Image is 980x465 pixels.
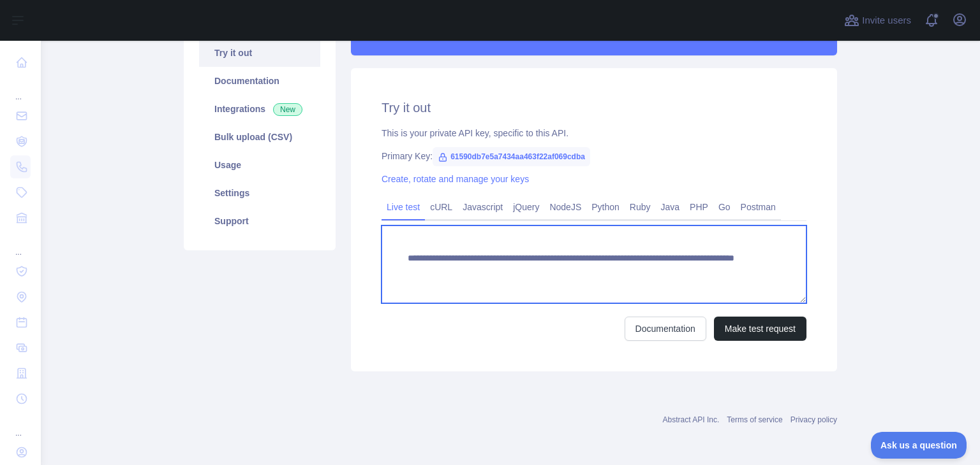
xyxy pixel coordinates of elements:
a: jQuery [508,197,544,217]
a: Usage [199,151,320,179]
div: Primary Key: [382,150,806,162]
a: Postman [736,197,781,217]
h2: Try it out [382,99,806,117]
a: Privacy policy [791,415,837,424]
a: PHP [685,197,713,217]
a: cURL [425,197,457,217]
iframe: Toggle Customer Support [871,432,967,459]
a: Live test [382,197,425,217]
a: Go [713,197,736,217]
a: Try it out [199,39,320,67]
a: Documentation [199,67,320,95]
a: Bulk upload (CSV) [199,123,320,151]
a: Create, rotate and manage your keys [382,174,529,184]
a: Integrations New [199,95,320,123]
span: 61590db7e5a7434aa463f22af069cdba [433,147,590,166]
button: Make test request [714,317,806,341]
span: New [273,103,302,116]
a: Terms of service [727,415,782,424]
a: Documentation [625,317,706,341]
a: NodeJS [544,197,586,217]
div: ... [10,232,31,257]
div: This is your private API key, specific to this API. [382,127,806,139]
a: Settings [199,179,320,207]
button: Invite users [842,10,914,31]
a: Python [586,197,625,217]
a: Ruby [625,197,656,217]
a: Java [656,197,685,217]
a: Javascript [457,197,508,217]
a: Support [199,207,320,235]
span: Invite users [862,13,911,28]
a: Abstract API Inc. [663,415,720,424]
div: ... [10,413,31,438]
div: ... [10,76,31,102]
